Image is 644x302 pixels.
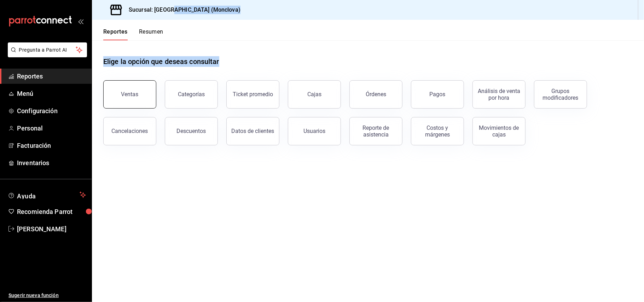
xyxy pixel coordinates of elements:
button: Pagos [411,80,464,109]
div: Cajas [307,91,321,98]
span: Menú [17,89,86,98]
span: [PERSON_NAME] [17,224,86,234]
h3: Sucursal: [GEOGRAPHIC_DATA] (Monclova) [123,6,240,14]
button: Análisis de venta por hora [472,80,526,109]
button: Pregunta a Parrot AI [8,42,87,57]
div: Costos y márgenes [416,124,459,138]
h1: Elige la opción que deseas consultar [103,56,219,67]
div: Descuentos [177,128,206,134]
span: Facturación [17,141,86,150]
button: Órdenes [349,80,402,109]
div: Categorías [178,91,205,98]
button: Resumen [139,28,163,40]
span: Pregunta a Parrot AI [19,46,76,54]
span: Personal [17,123,86,133]
button: Cancelaciones [103,117,156,145]
span: Ayuda [17,191,77,199]
button: Ticket promedio [226,80,279,109]
div: Grupos modificadores [539,88,582,101]
button: Datos de clientes [226,117,279,145]
button: Cajas [288,80,341,109]
button: Descuentos [165,117,218,145]
span: Inventarios [17,158,86,168]
button: Categorías [165,80,218,109]
button: Reportes [103,28,128,40]
span: Reportes [17,71,86,81]
button: Movimientos de cajas [472,117,526,145]
span: Recomienda Parrot [17,207,86,216]
button: Usuarios [288,117,341,145]
button: Grupos modificadores [534,80,587,109]
span: Sugerir nueva función [8,292,86,299]
div: Movimientos de cajas [477,124,521,138]
div: navigation tabs [103,28,163,40]
button: Ventas [103,80,156,109]
div: Pagos [430,91,446,98]
span: Configuración [17,106,86,116]
div: Análisis de venta por hora [477,88,521,101]
div: Reporte de asistencia [354,124,398,138]
button: open_drawer_menu [78,18,83,24]
div: Datos de clientes [232,128,274,134]
div: Ventas [121,91,139,98]
button: Reporte de asistencia [349,117,402,145]
div: Órdenes [366,91,386,98]
a: Pregunta a Parrot AI [5,51,87,59]
div: Cancelaciones [112,128,148,134]
div: Ticket promedio [233,91,273,98]
div: Usuarios [303,128,325,134]
button: Costos y márgenes [411,117,464,145]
